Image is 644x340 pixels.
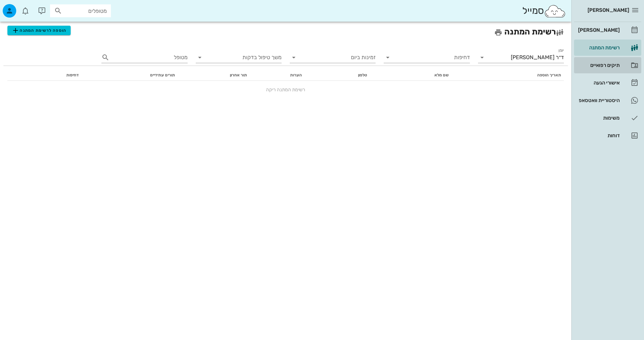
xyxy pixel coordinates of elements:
div: היסטוריית וואטסאפ [577,98,620,103]
span: [PERSON_NAME] [588,7,629,13]
span: תג [20,5,24,9]
a: רשימת המתנה [574,40,641,56]
span: טלפון [358,73,367,77]
span: שם מלא [434,73,449,77]
th: תורים עתידיים [81,70,178,81]
div: דוחות [577,133,620,138]
button: הוספה לרשימת המתנה [7,26,71,35]
a: משימות [574,110,641,126]
div: משך טיפול בדקות [196,52,282,63]
div: זמינות ביום [290,52,376,63]
div: [PERSON_NAME] [577,27,620,33]
span: תורים עתידיים [150,73,175,77]
div: תיקים רפואיים [577,63,620,68]
div: משימות [577,115,620,121]
a: תגהיסטוריית וואטסאפ [574,92,641,108]
a: [PERSON_NAME] [574,22,641,38]
th: הערות [250,70,305,81]
span: תאריך הוספה [537,73,561,77]
th: טלפון: לא ממוין. לחץ למיון לפי סדר עולה. הפעל למיון עולה. [305,70,370,81]
div: דחיפות [384,52,470,63]
span: הוספה לרשימת המתנה [11,26,66,34]
img: SmileCloud logo [544,4,566,18]
span: דחיפות [66,73,79,77]
th: תור אחרון [178,70,249,81]
th: דחיפות [25,70,81,81]
div: רשימת המתנה [577,45,620,50]
span: תור אחרון [230,73,247,77]
div: רשימת המתנה ריקה [10,86,561,93]
label: יומן [558,48,564,53]
a: תיקים רפואיים [574,57,641,73]
span: הערות [290,73,302,77]
a: דוחות [574,127,641,144]
th: תאריך הוספה: לא ממוין. לחץ למיון לפי סדר עולה. הפעל למיון עולה. [451,70,564,81]
div: סמייל [522,4,566,18]
a: אישורי הגעה [574,75,641,91]
h2: רשימת המתנה [7,26,564,39]
th: שם מלא: לא ממוין. לחץ למיון לפי סדר עולה. הפעל למיון עולה. [370,70,451,81]
div: אישורי הגעה [577,80,620,86]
